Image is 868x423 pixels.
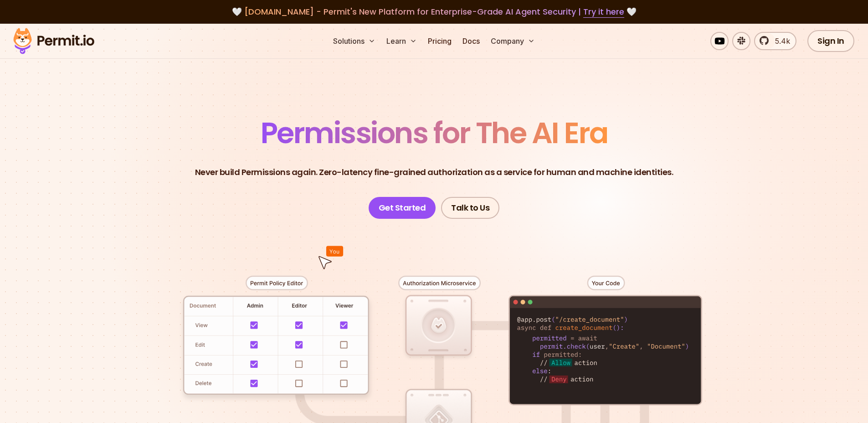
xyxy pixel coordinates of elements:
div: 🤍 🤍 [22,5,846,18]
a: Try it here [583,6,624,18]
span: [DOMAIN_NAME] - Permit's New Platform for Enterprise-Grade AI Agent Security | [244,6,624,17]
img: Permit logo [9,26,98,57]
a: Get Started [369,197,436,219]
span: 5.4k [770,36,790,46]
span: Permissions for The AI Era [261,113,608,153]
button: Solutions [329,32,379,50]
a: 5.4k [754,32,796,50]
button: Company [487,32,539,50]
a: Talk to Us [441,197,499,219]
a: Docs [459,32,483,50]
a: Pricing [424,32,455,50]
p: Never build Permissions again. Zero-latency fine-grained authorization as a service for human and... [195,166,673,179]
button: Learn [383,32,421,50]
a: Sign In [807,30,854,52]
